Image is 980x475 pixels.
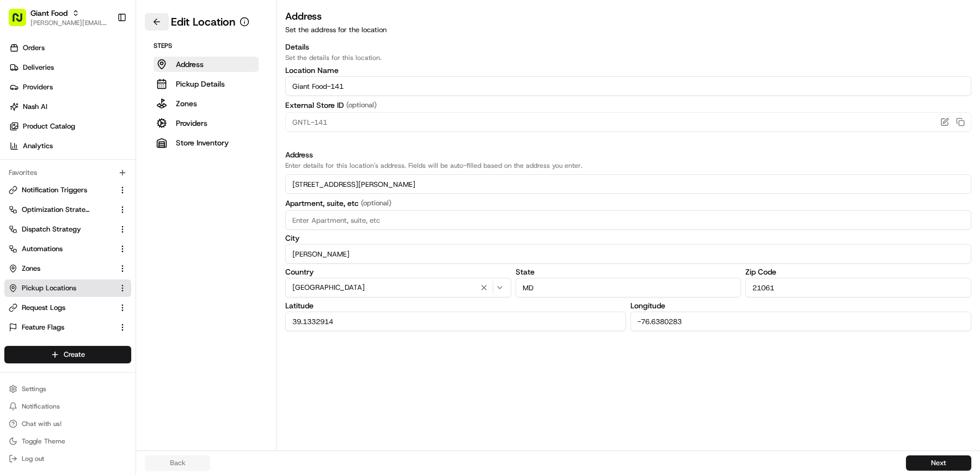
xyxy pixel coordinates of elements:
img: Ami Wang [11,187,28,205]
button: Next [906,455,971,471]
span: Feature Flags [22,322,64,332]
label: Location Name [285,66,971,74]
span: Chat with us! [22,419,62,428]
a: Dispatch Strategy [9,224,114,234]
span: Pylon [108,270,132,278]
a: Automations [9,244,114,254]
h1: Edit Location [171,14,235,29]
button: Pickup Details [154,76,259,92]
a: Product Catalog [4,118,136,135]
span: Notification Triggers [22,185,87,195]
span: (optional) [361,198,391,208]
input: Enter State [516,278,742,297]
button: Pickup Locations [4,279,131,297]
button: [PERSON_NAME][EMAIL_ADDRESS][DOMAIN_NAME] [30,19,108,27]
span: Toggle Theme [22,437,65,446]
a: Providers [4,78,136,96]
span: Knowledge Base [22,243,83,254]
input: Enter Zip Code [745,278,971,297]
p: Welcome 👋 [11,43,198,60]
span: Create [64,350,85,360]
span: Log out [22,454,44,463]
span: Pickup Locations [22,283,76,293]
a: Pickup Locations [9,283,114,293]
a: Request Logs [9,303,114,313]
input: Enter External Store ID [285,112,971,132]
button: Store Inventory [154,135,259,150]
label: Country [285,268,511,276]
input: Location name [285,76,971,96]
button: Optimization Strategy [4,201,131,218]
a: Analytics [4,137,136,155]
p: Pickup Details [176,78,225,89]
span: Request Logs [22,303,65,313]
button: Notifications [4,399,131,414]
label: Longitude [630,302,971,309]
button: Chat with us! [4,416,131,431]
input: Enter Longitude [630,312,971,331]
span: Dispatch Strategy [22,224,81,234]
span: [PERSON_NAME] [34,198,88,206]
label: Latitude [285,302,626,309]
input: Enter City [285,244,971,264]
a: Orders [4,39,136,57]
img: Nash [11,10,33,32]
a: Powered byPylon [77,269,132,278]
span: Providers [23,82,53,92]
button: Start new chat [185,107,198,120]
button: Create [4,346,131,363]
p: Enter details for this location's address. Fields will be auto-filled based on the address you en... [285,161,971,170]
div: Past conversations [11,141,73,150]
span: [DATE] [96,168,119,177]
input: Enter Apartment, suite, etc [285,210,971,230]
button: Settings [4,381,131,397]
span: • [90,198,94,206]
span: Deliveries [23,63,54,72]
span: Optimization Strategy [22,205,90,215]
h3: Address [285,149,971,160]
button: [GEOGRAPHIC_DATA] [285,278,511,297]
span: (optional) [346,100,377,110]
button: Address [154,57,259,72]
label: State [516,268,742,276]
span: [PERSON_NAME] [34,168,88,177]
button: Giant Food [30,8,68,19]
p: Zones [176,98,197,109]
img: 4037041995827_4c49e92c6e3ed2e3ec13_72.png [23,103,42,123]
label: External Store ID [285,100,971,110]
a: Zones [9,264,114,273]
h3: Address [285,9,971,24]
button: Zones [154,96,259,111]
label: Zip Code [745,268,971,276]
div: Favorites [4,164,131,181]
a: Deliveries [4,59,136,76]
button: Request Logs [4,299,131,316]
button: Dispatch Strategy [4,221,131,238]
div: 📗 [11,244,20,253]
p: Address [176,59,204,70]
label: City [285,234,971,242]
div: We're available if you need us! [49,114,150,123]
button: Feature Flags [4,319,131,336]
p: Set the address for the location [285,25,971,35]
p: Providers [176,118,207,129]
span: • [90,168,94,177]
h3: Details [285,41,971,52]
div: 💻 [92,244,101,253]
input: Enter Latitude [285,312,626,331]
label: Apartment, suite, etc [285,198,971,208]
span: Notifications [22,402,60,411]
input: Clear [28,70,180,81]
img: 1736555255976-a54dd68f-1ca7-489b-9aae-adbdc363a1c4 [11,103,30,123]
span: Automations [22,244,63,254]
span: Product Catalog [23,121,75,131]
img: Tiffany Volk [11,158,28,175]
span: API Documentation [103,243,175,254]
span: Orders [23,43,45,53]
button: Log out [4,451,131,466]
button: Providers [154,115,259,131]
a: Feature Flags [9,322,114,332]
div: Start new chat [49,103,179,114]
